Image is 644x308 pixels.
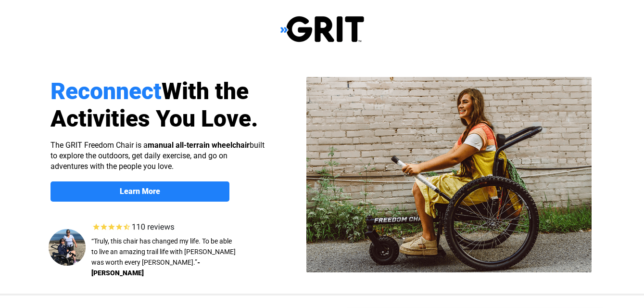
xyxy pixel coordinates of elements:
[51,77,162,105] span: Reconnect
[162,77,249,105] span: With the
[51,141,265,171] span: The GRIT Freedom Chair is a built to explore the outdoors, get daily exercise, and go on adventur...
[148,141,250,150] strong: manual all-terrain wheelchair
[51,181,229,202] a: Learn More
[120,187,160,196] strong: Learn More
[51,105,258,132] span: Activities You Love.
[91,237,236,266] span: “Truly, this chair has changed my life. To be able to live an amazing trail life with [PERSON_NAM...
